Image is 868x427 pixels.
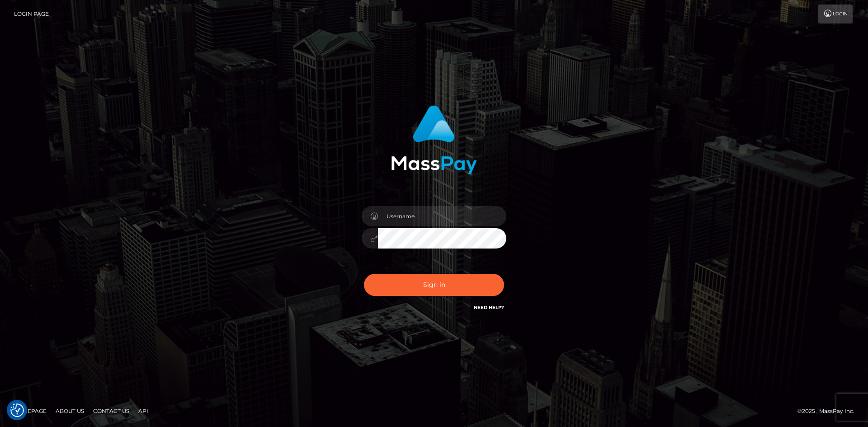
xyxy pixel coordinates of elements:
[378,206,506,226] input: Username...
[818,5,853,23] a: Login
[364,274,504,296] button: Sign in
[797,406,861,416] div: © 2025 , MassPay Inc.
[391,105,477,174] img: MassPay Login
[135,404,152,418] a: API
[52,404,88,418] a: About Us
[10,404,24,417] button: Consent Preferences
[10,404,24,417] img: Revisit consent button
[474,305,504,310] a: Need Help?
[90,404,133,418] a: Contact Us
[10,404,50,418] a: Homepage
[14,5,49,23] a: Login Page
